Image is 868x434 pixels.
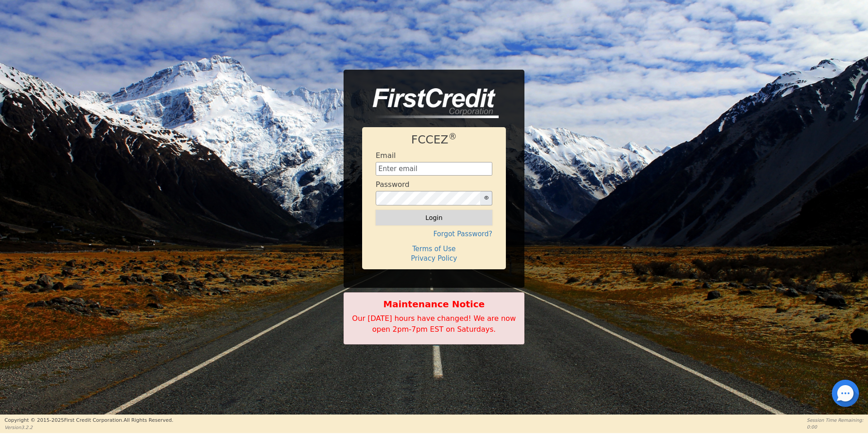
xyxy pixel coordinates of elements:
[376,254,492,262] h4: Privacy Policy
[448,132,457,141] sup: ®
[376,230,492,238] h4: Forgot Password?
[376,162,492,176] input: Enter email
[807,417,863,424] p: Session Time Remaining:
[352,314,516,334] span: Our [DATE] hours have changed! We are now open 2pm-7pm EST on Saturdays.
[376,210,492,225] button: Login
[807,424,863,430] p: 0:00
[5,424,173,431] p: Version 3.2.2
[376,180,410,189] h4: Password
[376,133,492,147] h1: FCCEZ
[376,151,396,160] h4: Email
[5,417,173,424] p: Copyright © 2015- 2025 First Credit Corporation.
[123,417,173,423] span: All Rights Reserved.
[349,297,519,311] b: Maintenance Notice
[376,191,481,205] input: password
[376,245,492,253] h4: Terms of Use
[362,88,499,118] img: logo-CMu_cnol.png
